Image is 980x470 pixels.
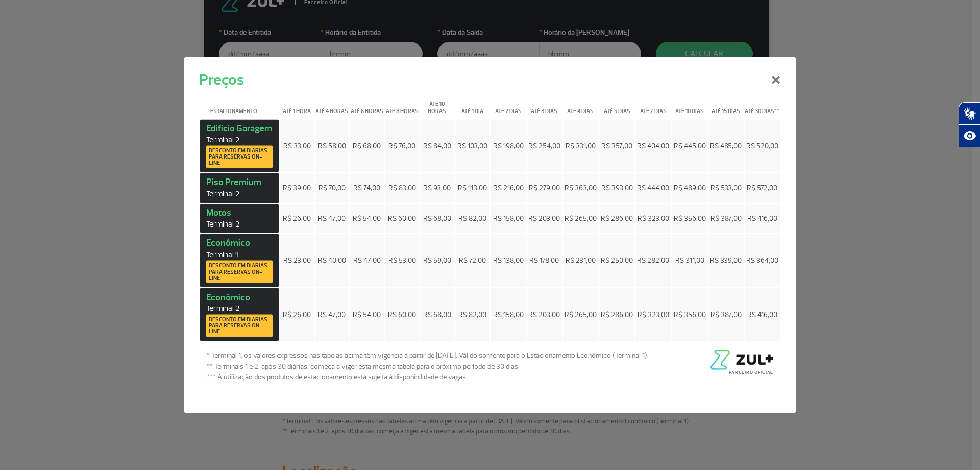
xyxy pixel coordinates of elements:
span: R$ 250,00 [601,256,633,265]
span: R$ 363,00 [565,184,597,192]
span: Terminal 2 [206,304,273,314]
span: R$ 84,00 [423,141,451,150]
span: R$ 26,00 [283,310,311,319]
span: R$ 416,00 [747,310,777,319]
span: R$ 82,00 [458,310,486,319]
span: R$ 265,00 [565,310,597,319]
span: R$ 203,00 [528,214,560,222]
span: Desconto em diárias para reservas on-line [209,148,270,166]
span: R$ 68,00 [423,310,451,319]
span: R$ 60,00 [388,214,416,222]
span: R$ 393,00 [601,184,633,192]
strong: Econômico [206,237,273,283]
span: R$ 286,00 [601,310,633,319]
span: R$ 445,00 [674,141,706,150]
span: R$ 39,00 [283,184,311,192]
span: R$ 254,00 [528,141,560,150]
span: Terminal 2 [206,219,273,229]
span: R$ 53,00 [388,256,416,265]
th: Até 30 dias** [745,92,780,118]
span: R$ 74,00 [353,184,380,192]
span: R$ 103,00 [457,141,487,150]
span: R$ 58,00 [318,141,346,150]
span: R$ 26,00 [283,214,311,222]
button: Abrir recursos assistivos. [959,125,980,147]
th: Até 8 horas [385,92,419,118]
span: R$ 282,00 [637,256,669,265]
span: R$ 231,00 [566,256,596,265]
th: Até 4 horas [315,92,349,118]
span: R$ 489,00 [674,184,706,192]
span: R$ 47,00 [318,310,346,319]
span: Terminal 2 [206,135,273,145]
span: R$ 485,00 [710,141,742,150]
th: Até 6 horas [350,92,384,118]
span: R$ 323,00 [638,214,669,222]
span: R$ 76,00 [388,141,415,150]
th: Até 1 dia [455,92,489,118]
span: ** Terminais 1 e 2: após 30 diárias, começa a viger esta mesma tabela para o próximo período de 3... [207,361,649,372]
span: R$ 356,00 [674,310,706,319]
span: *** A utilização dos produtos de estacionamento está sujeita à disponibilidade de vagas. [207,372,649,383]
span: R$ 54,00 [353,214,381,222]
th: Até 5 dias [599,92,634,118]
span: R$ 158,00 [493,214,524,222]
span: R$ 356,00 [674,214,706,222]
span: R$ 331,00 [566,141,596,150]
img: logo-zul-black.png [708,350,773,370]
button: Abrir tradutor de língua de sinais. [959,102,980,125]
span: R$ 113,00 [458,184,487,192]
div: Plugin de acessibilidade da Hand Talk. [959,102,980,147]
span: R$ 82,00 [458,214,486,222]
span: R$ 387,00 [710,310,742,319]
th: Até 15 dias [708,92,744,118]
span: R$ 68,00 [423,214,451,222]
th: Até 4 dias [563,92,598,118]
strong: Edifício Garagem [206,122,273,168]
span: R$ 93,00 [423,184,451,192]
span: R$ 216,00 [493,184,524,192]
span: R$ 444,00 [637,184,669,192]
span: Desconto em diárias para reservas on-line [209,317,270,335]
span: R$ 60,00 [388,310,416,319]
th: Estacionamento [200,92,279,118]
span: R$ 40,00 [318,256,346,265]
span: Terminal 2 [206,189,273,198]
span: R$ 54,00 [353,310,381,319]
th: Até 1 hora [280,92,314,118]
span: R$ 265,00 [565,214,597,222]
span: R$ 198,00 [493,141,524,150]
th: Até 10 dias [672,92,707,118]
span: R$ 158,00 [493,310,524,319]
span: Parceiro Oficial [729,370,773,375]
th: Até 7 dias [635,92,671,118]
span: * Terminal 1: os valores expressos nas tabelas acima têm vigência a partir de [DATE]. Válido some... [207,350,649,361]
span: R$ 83,00 [388,184,416,192]
span: R$ 286,00 [601,214,633,222]
span: R$ 520,00 [746,141,778,150]
span: R$ 47,00 [318,214,346,222]
h5: Preços [199,68,244,91]
span: R$ 387,00 [710,214,742,222]
span: R$ 279,00 [529,184,560,192]
span: R$ 323,00 [638,310,669,319]
strong: Econômico [206,291,273,337]
span: R$ 572,00 [747,184,777,192]
span: R$ 178,00 [529,256,559,265]
span: R$ 533,00 [710,184,742,192]
span: R$ 68,00 [353,141,381,150]
button: Close [763,60,789,97]
span: R$ 364,00 [746,256,778,265]
span: R$ 72,00 [459,256,486,265]
strong: Motos [206,207,273,229]
span: R$ 70,00 [318,184,346,192]
span: R$ 138,00 [493,256,524,265]
span: R$ 203,00 [528,310,560,319]
span: R$ 404,00 [637,141,669,150]
span: R$ 47,00 [353,256,381,265]
span: R$ 416,00 [747,214,777,222]
th: Até 2 dias [491,92,525,118]
strong: Piso Premium [206,176,273,199]
span: R$ 311,00 [675,256,704,265]
th: Até 3 dias [527,92,562,118]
